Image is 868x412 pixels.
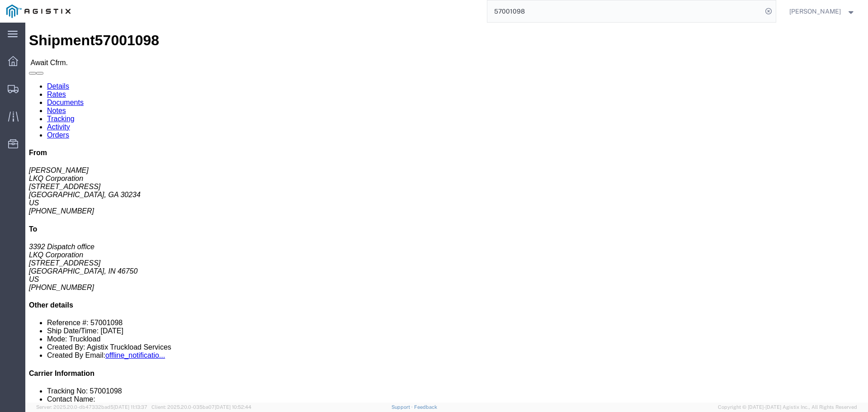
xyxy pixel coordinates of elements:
span: Copyright © [DATE]-[DATE] Agistix Inc., All Rights Reserved [718,403,857,411]
span: [DATE] 11:13:37 [113,404,147,410]
span: Douglas Harris [789,6,841,16]
button: [PERSON_NAME] [789,6,856,17]
input: Search for shipment number, reference number [487,0,762,22]
a: Feedback [414,404,437,410]
iframe: FS Legacy Container [25,23,868,403]
a: Support [392,404,414,410]
span: [DATE] 10:52:44 [215,404,251,410]
span: Client: 2025.20.0-035ba07 [151,404,251,410]
img: logo [6,5,71,18]
span: Server: 2025.20.0-db47332bad5 [36,404,147,410]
